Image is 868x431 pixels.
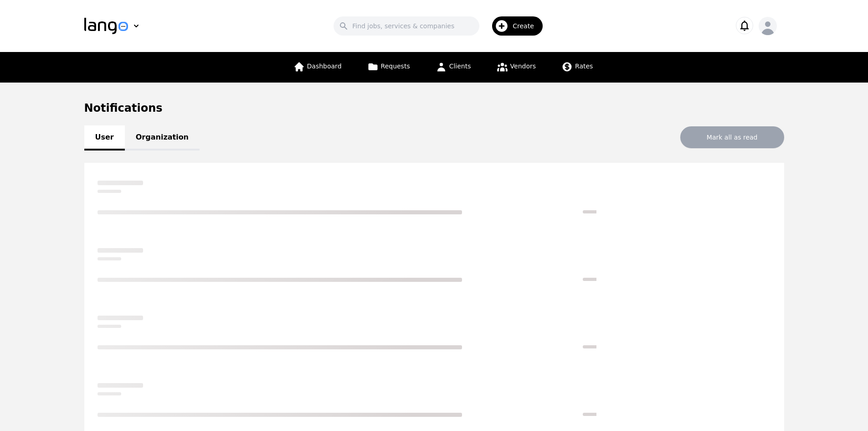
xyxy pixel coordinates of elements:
h1: Notifications [84,101,784,115]
a: Vendors [491,52,541,83]
span: Vendors [510,62,536,70]
input: Find jobs, services & companies [334,16,479,36]
span: Rates [575,62,593,70]
span: Dashboard [307,62,342,70]
a: Requests [362,52,416,83]
span: Requests [381,62,410,70]
a: Rates [556,52,598,83]
span: Create [513,21,540,31]
a: Organization [125,125,200,151]
a: Clients [430,52,477,83]
button: Mark all as read [680,126,784,148]
button: Create [479,13,548,39]
img: Logo [84,18,128,34]
span: Clients [449,62,471,70]
a: Dashboard [288,52,347,83]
